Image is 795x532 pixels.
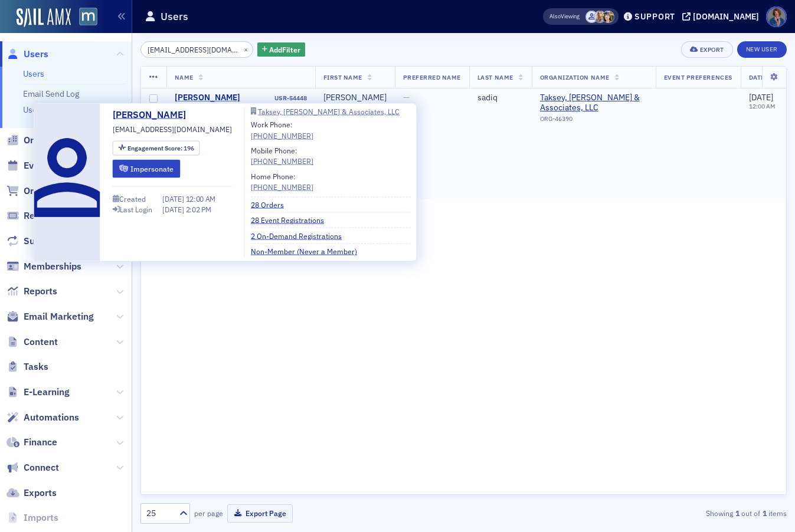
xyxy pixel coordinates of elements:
[251,130,313,140] a: [PHONE_NUMBER]
[251,199,293,210] a: 28 Orders
[693,11,759,22] div: [DOMAIN_NAME]
[251,170,313,192] div: Home Phone:
[162,193,186,203] span: [DATE]
[664,73,732,81] span: Event Preferences
[540,93,647,113] span: Taksey, Neff & Associates, LLC
[175,93,240,103] a: [PERSON_NAME]
[24,461,59,474] span: Connect
[24,487,57,500] span: Exports
[403,92,410,103] span: —
[700,47,724,53] div: Export
[162,204,186,214] span: [DATE]
[6,209,81,222] a: Registrations
[120,206,152,212] div: Last Login
[549,12,561,20] div: Also
[127,145,194,152] div: 196
[17,8,71,27] img: SailAMX
[24,436,57,449] span: Finance
[119,195,146,202] div: Created
[6,386,70,399] a: E-Learning
[477,93,524,103] div: sadiq
[580,508,787,518] div: Showing out of items
[257,42,306,57] button: AddFilter
[6,461,59,474] a: Connect
[6,310,94,323] a: Email Marketing
[24,209,81,222] span: Registrations
[23,104,87,115] a: User Custom CPE
[6,336,58,349] a: Content
[24,411,79,424] span: Automations
[540,73,610,81] span: Organization Name
[251,156,313,166] a: [PHONE_NUMBER]
[749,102,776,110] time: 12:00 AM
[71,8,97,28] a: View Homepage
[186,193,216,203] span: 12:00 AM
[24,235,82,248] span: Subscriptions
[585,11,598,23] span: Lauren Standiford
[251,230,351,241] a: 2 On-Demand Registrations
[602,11,614,23] span: Sarah Knight
[323,73,362,81] span: First Name
[242,94,307,102] div: USR-54448
[594,11,606,23] span: Emily Trott
[6,360,48,373] a: Tasks
[194,508,223,518] label: per page
[681,41,732,58] button: Export
[6,159,102,172] a: Events & Products
[6,285,57,298] a: Reports
[733,508,741,518] strong: 1
[227,504,293,523] button: Export Page
[113,108,195,122] a: [PERSON_NAME]
[24,360,48,373] span: Tasks
[6,235,82,248] a: Subscriptions
[24,260,81,273] span: Memberships
[749,73,795,81] span: Date Created
[549,12,580,21] span: Viewing
[682,12,763,21] button: [DOMAIN_NAME]
[79,8,97,26] img: SailAMX
[175,73,194,81] span: Name
[113,141,200,156] div: Engagement Score: 196
[323,93,387,103] div: [PERSON_NAME]
[251,145,313,167] div: Mobile Phone:
[24,134,83,147] span: Organizations
[241,44,251,54] button: ×
[634,11,675,22] div: Support
[251,182,313,192] div: [PHONE_NUMBER]
[24,336,58,349] span: Content
[113,124,232,134] span: [EMAIL_ADDRESS][DOMAIN_NAME]
[258,108,400,114] div: Taksey, [PERSON_NAME] & Associates, LLC
[6,185,53,198] a: Orders
[24,285,57,298] span: Reports
[6,436,57,449] a: Finance
[24,310,94,323] span: Email Marketing
[737,41,787,58] a: New User
[24,185,53,198] span: Orders
[6,48,48,61] a: Users
[161,9,188,24] h1: Users
[251,119,313,141] div: Work Phone:
[6,134,83,147] a: Organizations
[251,108,410,115] a: Taksey, [PERSON_NAME] & Associates, LLC
[146,507,172,520] div: 25
[186,204,211,214] span: 2:02 PM
[24,511,58,524] span: Imports
[6,260,81,273] a: Memberships
[6,511,58,524] a: Imports
[6,487,57,500] a: Exports
[140,41,253,58] input: Search…
[766,6,787,27] span: Profile
[251,246,366,257] a: Non-Member (Never a Member)
[113,159,181,178] button: Impersonate
[540,115,647,127] div: ORG-46390
[24,159,102,172] span: Events & Products
[23,88,79,99] a: Email Send Log
[477,73,513,81] span: Last Name
[540,93,647,113] a: Taksey, [PERSON_NAME] & Associates, LLC
[251,215,333,225] a: 28 Event Registrations
[749,92,773,103] span: [DATE]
